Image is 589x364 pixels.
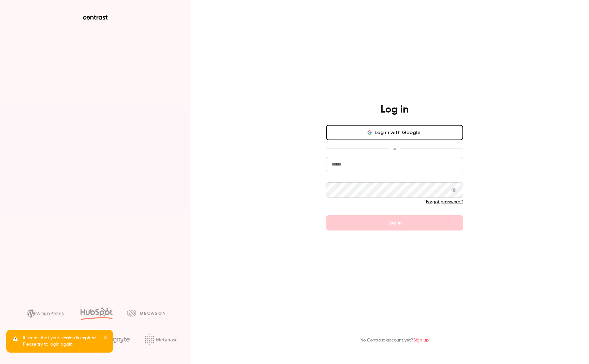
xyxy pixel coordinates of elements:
span: or [389,145,400,152]
button: Log in with Google [326,125,463,140]
p: It seems that your session is expired. Please try to login again [23,335,99,348]
button: close [103,335,108,342]
img: decagon [127,309,165,316]
a: Forgot password? [426,200,463,204]
h4: Log in [381,103,409,116]
a: Sign up [413,338,429,342]
p: No Contrast account yet? [360,337,429,344]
